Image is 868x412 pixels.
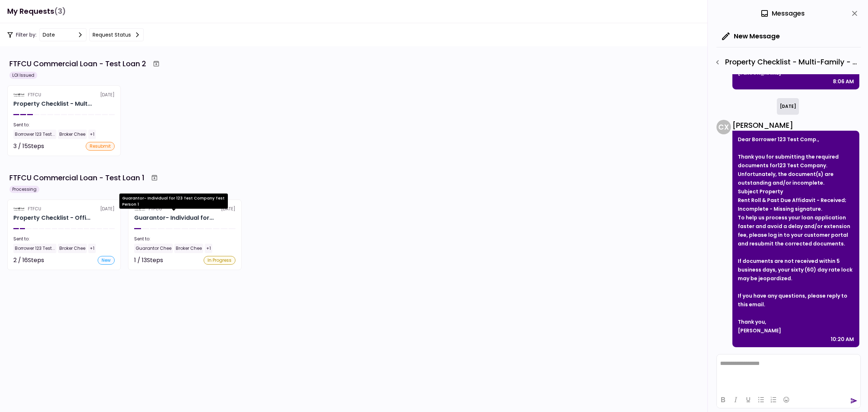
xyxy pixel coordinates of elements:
[28,92,41,98] div: FTFCU
[134,214,214,222] div: Guarantor- Individual for 123 Test Company Test Person 1
[9,172,144,183] div: FTFCU Commercial Loan - Test Loan 1
[204,256,235,265] div: In Progress
[119,194,228,209] div: Guarantor- Individual for 123 Test Company Test Person 1
[738,135,854,144] div: Dear Borrower 123 Test Comp.,
[742,395,754,405] button: Underline
[850,397,858,404] button: send
[13,122,115,128] div: Sent to:
[738,326,854,335] div: [PERSON_NAME]
[86,142,115,151] div: resubmit
[716,27,786,46] button: New Message
[767,395,780,405] button: Numbered list
[13,92,115,98] div: [DATE]
[88,244,96,253] div: +1
[134,256,163,265] div: 1 / 13 Steps
[13,236,115,242] div: Sent to:
[738,171,834,186] strong: Unfortunately, the document(s) are outstanding and/or incomplete.
[738,257,854,283] div: If documents are not received within 5 business days, your sixty (60) day rate lock may be jeopar...
[13,244,56,253] div: Borrower 123 Test...
[88,130,96,139] div: +1
[833,77,854,86] div: 8:06 AM
[9,58,146,69] div: FTFCU Commercial Loan - Test Loan 2
[738,197,846,213] strong: Rent Roll & Past Due Affidavit - Received; Incomplete - Missing signature.
[780,395,792,405] button: Emojis
[738,291,854,309] div: If you have any questions, please reply to this email.
[9,186,39,193] div: Processing
[13,214,90,222] div: Property Checklist - Office Retail 456 Main St, Hillsboro, OR
[7,4,66,19] h1: My Requests
[174,244,203,253] div: Broker Chee
[732,120,859,131] div: [PERSON_NAME]
[43,31,55,39] div: date
[58,244,87,253] div: Broker Chee
[717,395,729,405] button: Bold
[738,152,854,170] div: Thank you for submitting the required documents for .
[777,98,799,115] div: [DATE]
[760,8,805,19] div: Messages
[98,256,115,265] div: new
[755,395,767,405] button: Bullet list
[13,206,115,212] div: [DATE]
[778,162,826,169] strong: 123 Test Company
[134,244,173,253] div: Guarantor Chee
[9,72,37,79] div: LOI Issued
[7,28,144,41] div: Filter by:
[134,236,235,242] div: Sent to:
[13,130,56,139] div: Borrower 123 Test...
[54,4,66,19] span: (3)
[150,57,163,70] button: Archive workflow
[831,335,854,344] div: 10:20 AM
[13,100,92,108] div: Property Checklist - Multi-Family 12345 1st St, Hillsboro, OR 97124
[711,56,861,68] div: Property Checklist - Multi-Family - Rent Roll and Past Due Affidavit
[729,395,742,405] button: Italic
[205,244,212,253] div: +1
[13,142,44,151] div: 3 / 15 Steps
[13,92,25,98] img: Partner logo
[13,256,44,265] div: 2 / 16 Steps
[89,28,144,41] button: Request status
[738,318,854,326] div: Thank you,
[738,188,783,195] strong: Subject Property
[28,206,41,212] div: FTFCU
[58,130,87,139] div: Broker Chee
[716,120,731,134] div: C X
[738,213,854,248] div: To help us process your loan application faster and avoid a delay and/or extension fee, please lo...
[39,28,86,41] button: date
[848,7,861,20] button: close
[717,354,860,391] iframe: Rich Text Area
[148,171,161,184] button: Archive workflow
[13,206,25,212] img: Partner logo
